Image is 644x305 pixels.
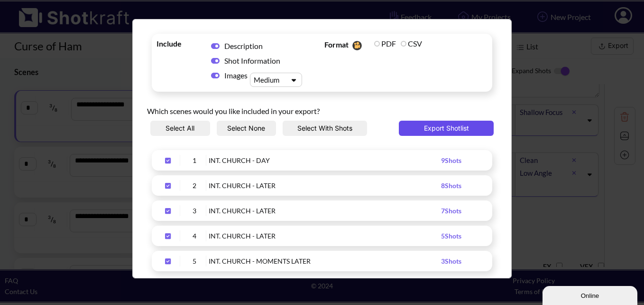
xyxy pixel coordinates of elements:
div: Upload Script [132,19,512,278]
div: INT. CHURCH - LATER [209,230,441,241]
button: Select All [150,121,210,136]
div: 2 [183,180,206,191]
span: Format [324,38,372,53]
div: INT. CHURCH - DAY [209,155,441,166]
iframe: chat widget [543,284,639,305]
div: Which scenes would you like included in your export? [147,96,497,121]
label: PDF [374,39,396,48]
div: 3 [183,205,206,216]
button: Select None [217,121,276,136]
button: Select With Shots [283,121,367,136]
span: 8 Shots [441,181,461,190]
img: Camera Icon [350,38,363,53]
div: 5 [183,256,206,267]
div: 4 [183,230,206,241]
span: Shot Information [224,56,280,65]
div: 1 [183,155,206,166]
span: 7 Shots [441,207,461,215]
div: INT. CHURCH - LATER [209,205,441,216]
span: Images [224,70,250,80]
label: CSV [401,39,422,48]
div: INT. CHURCH - MOMENTS LATER [209,256,441,267]
div: INT. CHURCH - LATER [209,180,441,191]
span: 3 Shots [441,257,461,265]
button: Export Shotlist [399,121,494,136]
span: Description [224,41,263,50]
span: 9 Shots [441,156,461,164]
span: 5 Shots [441,232,461,240]
span: Include [156,38,204,48]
